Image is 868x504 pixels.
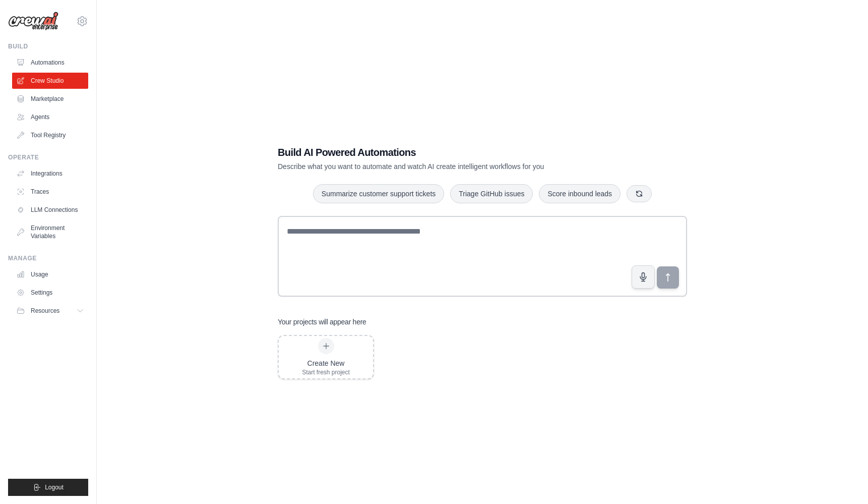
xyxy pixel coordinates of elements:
button: Logout [8,479,88,496]
div: Start fresh project [302,368,350,376]
a: Crew Studio [12,73,88,89]
p: Describe what you want to automate and watch AI create intelligent workflows for you [278,161,616,172]
h1: Build AI Powered Automations [278,145,616,159]
div: Operate [8,153,88,161]
a: Environment Variables [12,220,88,244]
a: Usage [12,266,88,283]
div: Build [8,42,88,50]
span: Logout [45,483,64,491]
button: Resources [12,303,88,319]
div: Manage [8,254,88,262]
a: Agents [12,109,88,125]
span: Resources [31,307,59,315]
a: Integrations [12,165,88,182]
button: Click to speak your automation idea [632,265,655,289]
a: Settings [12,285,88,301]
button: Triage GitHub issues [450,184,533,203]
a: LLM Connections [12,202,88,218]
div: Create New [302,358,350,368]
button: Score inbound leads [539,184,621,203]
img: Logo [8,12,58,31]
a: Automations [12,54,88,71]
a: Tool Registry [12,127,88,143]
button: Summarize customer support tickets [313,184,444,203]
a: Traces [12,184,88,200]
a: Marketplace [12,91,88,107]
button: Get new suggestions [627,185,652,202]
h3: Your projects will appear here [278,317,366,327]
